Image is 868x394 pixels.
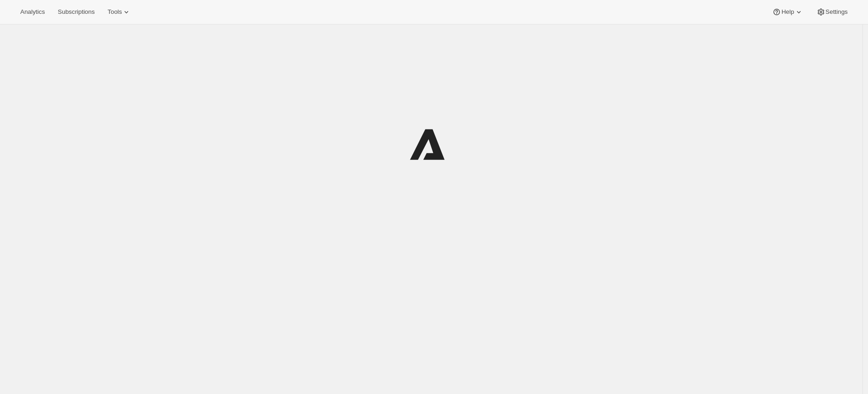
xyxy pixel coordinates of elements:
[107,8,122,16] span: Tools
[767,6,809,18] button: Help
[52,6,100,18] button: Subscriptions
[20,8,45,16] span: Analytics
[811,6,853,18] button: Settings
[826,8,848,16] span: Settings
[15,6,50,18] button: Analytics
[781,8,794,16] span: Help
[58,8,95,16] span: Subscriptions
[102,6,137,18] button: Tools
